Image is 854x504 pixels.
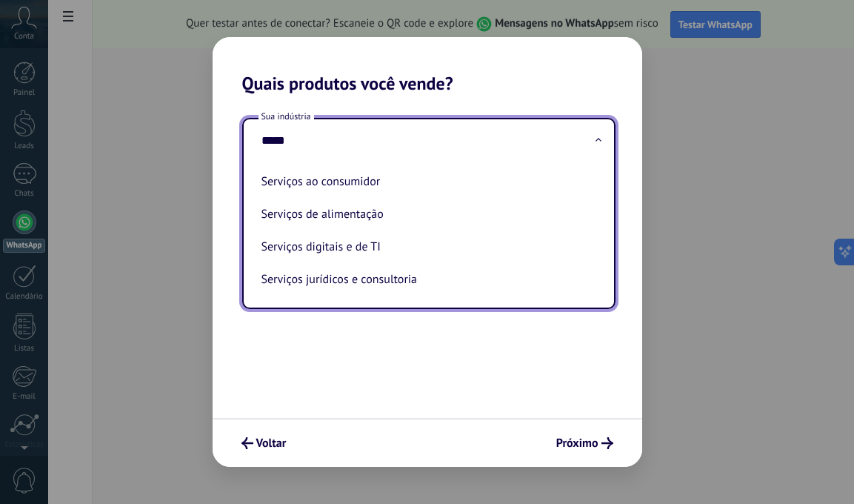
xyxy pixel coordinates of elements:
[256,198,596,231] li: Serviços de alimentação
[550,431,620,456] button: Próximo
[256,231,596,263] li: Serviços digitais e de TI
[235,431,293,456] button: Voltar
[256,165,596,198] li: Serviços ao consumidor
[256,438,287,448] span: Voltar
[213,37,642,94] h2: Quais produtos você vende?
[258,110,314,123] span: Sua indústria
[256,263,596,296] li: Serviços jurídicos e consultoria
[556,438,598,448] span: Próximo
